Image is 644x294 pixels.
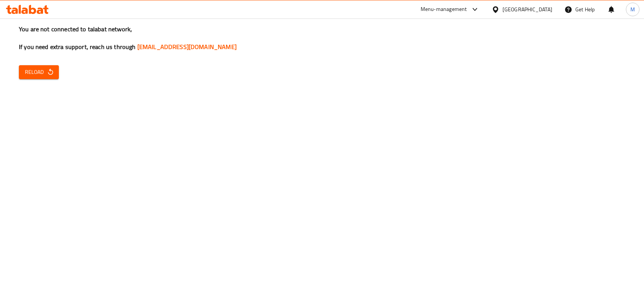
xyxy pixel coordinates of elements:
[25,67,53,77] span: Reload
[630,5,635,14] span: M
[19,65,59,79] button: Reload
[503,5,552,14] div: [GEOGRAPHIC_DATA]
[421,5,467,14] div: Menu-management
[137,41,237,52] a: [EMAIL_ADDRESS][DOMAIN_NAME]
[19,25,625,51] h3: You are not connected to talabat network, If you need extra support, reach us through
